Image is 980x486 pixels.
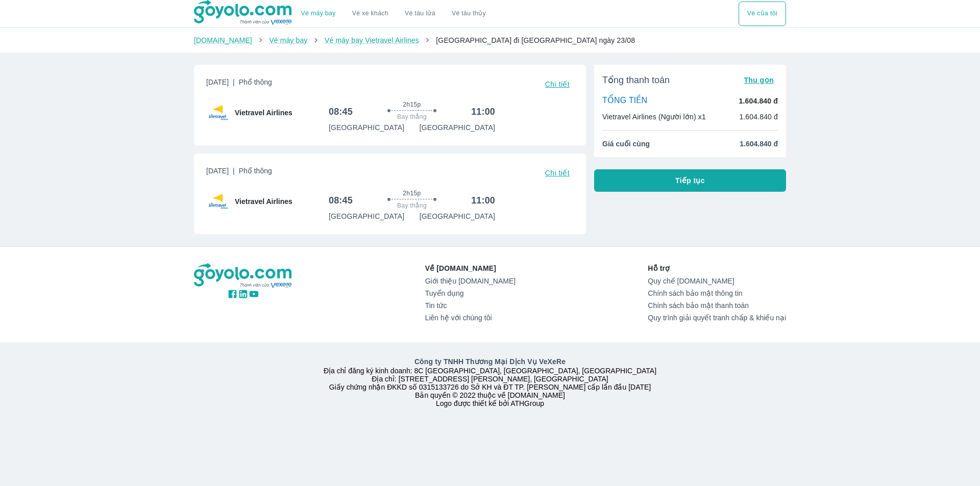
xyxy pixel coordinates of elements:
[403,189,421,197] span: 2h15p
[233,78,235,86] span: |
[233,167,235,175] span: |
[739,2,786,26] div: choose transportation mode
[648,277,786,285] a: Quy chế [DOMAIN_NAME]
[740,73,778,87] button: Thu gọn
[739,112,778,122] p: 1.604.840 đ
[235,108,292,118] span: Vietravel Airlines
[444,2,494,26] button: Vé tàu thủy
[740,139,778,149] span: 1.604.840 đ
[194,36,252,44] a: [DOMAIN_NAME]
[329,194,353,207] h6: 08:45
[425,289,516,297] a: Tuyển dụng
[602,95,647,107] p: TỔNG TIỀN
[471,106,495,118] h6: 11:00
[329,106,353,118] h6: 08:45
[545,80,570,88] span: Chi tiết
[541,166,574,180] button: Chi tiết
[648,301,786,310] a: Chính sách bảo mật thanh toán
[436,36,635,44] span: [GEOGRAPHIC_DATA] đi [GEOGRAPHIC_DATA] ngày 23/08
[420,122,495,133] p: [GEOGRAPHIC_DATA]
[397,2,444,26] a: Vé tàu lửa
[293,2,494,26] div: choose transportation mode
[206,77,272,91] span: [DATE]
[594,169,786,192] button: Tiếp tục
[239,78,272,86] span: Phổ thông
[648,263,786,273] p: Hỗ trợ
[235,196,292,207] span: Vietravel Airlines
[739,96,778,106] p: 1.604.840 đ
[425,314,516,322] a: Liên hệ với chúng tôi
[194,263,293,289] img: logo
[206,166,272,180] span: [DATE]
[602,74,670,86] span: Tổng thanh toán
[602,112,706,122] p: Vietravel Airlines (Người lớn) x1
[325,36,419,44] a: Vé máy bay Vietravel Airlines
[648,314,786,322] a: Quy trình giải quyết tranh chấp & khiếu nại
[541,77,574,91] button: Chi tiết
[397,201,427,210] span: Bay thẳng
[301,10,336,17] a: Vé máy bay
[329,211,404,221] p: [GEOGRAPHIC_DATA]
[425,263,516,273] p: Về [DOMAIN_NAME]
[744,76,774,84] span: Thu gọn
[545,169,570,177] span: Chi tiết
[269,36,307,44] a: Vé máy bay
[196,356,784,367] p: Công ty TNHH Thương Mại Dịch Vụ VeXeRe
[329,122,404,133] p: [GEOGRAPHIC_DATA]
[425,277,516,285] a: Giới thiệu [DOMAIN_NAME]
[352,10,388,17] a: Vé xe khách
[403,100,421,109] span: 2h15p
[397,113,427,121] span: Bay thẳng
[425,301,516,310] a: Tin tức
[239,167,272,175] span: Phổ thông
[648,289,786,297] a: Chính sách bảo mật thông tin
[602,139,650,149] span: Giá cuối cùng
[675,175,705,186] span: Tiếp tục
[194,35,786,45] nav: breadcrumb
[739,2,786,26] button: Vé của tôi
[420,211,495,221] p: [GEOGRAPHIC_DATA]
[471,194,495,207] h6: 11:00
[188,356,792,407] div: Địa chỉ đăng ký kinh doanh: 8C [GEOGRAPHIC_DATA], [GEOGRAPHIC_DATA], [GEOGRAPHIC_DATA] Địa chỉ: [...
